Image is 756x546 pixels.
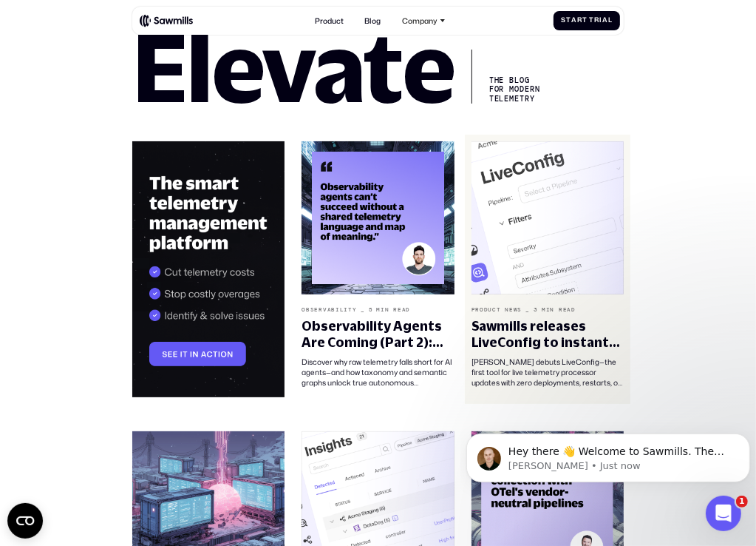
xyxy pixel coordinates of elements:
[359,10,386,31] a: Blog
[554,11,620,30] a: StartTrial
[542,306,576,313] div: min read
[396,10,450,31] div: Company
[582,16,588,24] span: t
[525,306,530,313] div: _
[608,16,613,24] span: l
[369,306,373,313] div: 5
[571,16,577,24] span: a
[7,503,43,539] button: Open CMP widget
[402,16,437,25] div: Company
[310,10,350,31] a: Product
[471,357,624,388] div: [PERSON_NAME] debuts LiveConfig—the first tool for live telemetry processor updates with zero dep...
[465,135,630,403] a: Product News_3min readSawmills releases LiveConfig to instantly configure your telemetry pipeline...
[460,402,756,506] iframe: Intercom notifications message
[302,306,356,313] div: Observability
[706,496,741,531] iframe: Intercom live chat
[599,16,602,24] span: i
[594,16,599,24] span: r
[471,50,547,104] div: The Blog for Modern telemetry
[561,16,566,24] span: S
[736,496,748,508] span: 1
[577,16,582,24] span: r
[602,16,608,24] span: a
[377,306,411,313] div: min read
[302,357,454,388] div: Discover why raw telemetry falls short for AI agents—and how taxonomy and semantic graphs unlock ...
[589,16,594,24] span: T
[302,318,454,349] div: Observability Agents Are Coming (Part 2): Telemetry Taxonomy and Semantics – The Missing Link
[295,135,460,403] a: Observability_5min readObservability Agents Are Coming (Part 2): Telemetry Taxonomy and Semantics...
[566,16,571,24] span: t
[471,306,522,313] div: Product News
[471,318,624,349] div: Sawmills releases LiveConfig to instantly configure your telemetry pipeline without deployment
[534,306,538,313] div: 3
[132,30,454,103] h1: Elevate
[361,306,365,313] div: _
